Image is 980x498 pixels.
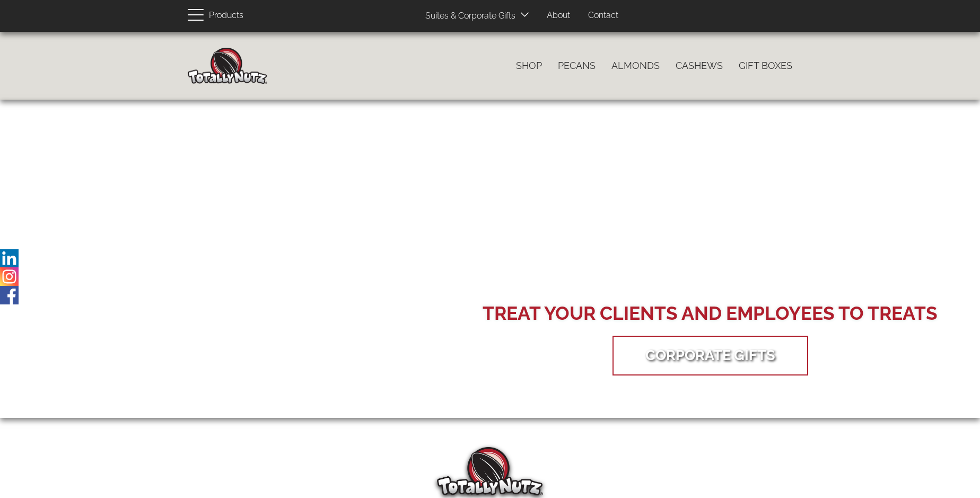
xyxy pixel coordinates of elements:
[417,6,519,27] a: Suites & Corporate Gifts
[668,55,731,77] a: Cashews
[209,8,243,23] span: Products
[437,447,543,495] img: Totally Nutz Logo
[550,55,603,77] a: Pecans
[483,300,938,327] div: Treat your Clients and Employees to Treats
[629,338,791,372] a: Corporate Gifts
[731,55,800,77] a: Gift Boxes
[188,48,267,84] img: Home
[580,5,626,26] a: Contact
[539,5,578,26] a: About
[603,55,668,77] a: Almonds
[508,55,550,77] a: Shop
